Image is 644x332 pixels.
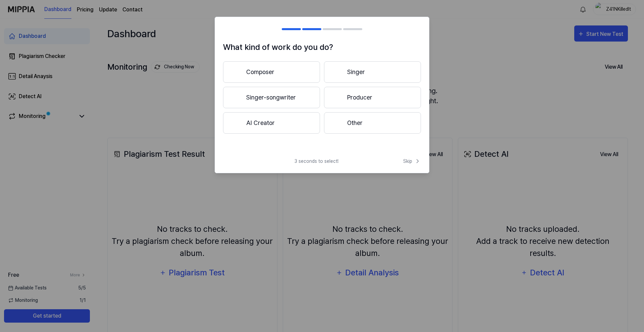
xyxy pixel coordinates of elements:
[324,87,421,108] button: Producer
[294,158,338,165] span: 3 seconds to select!
[324,61,421,83] button: Singer
[223,87,320,108] button: Singer-songwriter
[324,112,421,134] button: Other
[403,158,421,165] span: Skip
[223,61,320,83] button: Composer
[223,112,320,134] button: AI Creator
[402,158,421,165] button: Skip
[223,41,421,53] h1: What kind of work do you do?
